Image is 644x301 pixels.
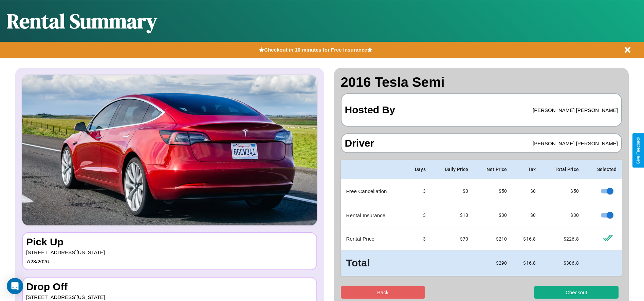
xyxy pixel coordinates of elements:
[474,250,512,276] td: $ 290
[404,179,431,203] td: 3
[474,179,512,203] td: $ 50
[474,160,512,179] th: Net Price
[404,160,431,179] th: Days
[541,227,584,250] td: $ 226.8
[533,139,618,148] p: [PERSON_NAME] [PERSON_NAME]
[541,179,584,203] td: $ 50
[512,250,541,276] td: $ 16.8
[474,203,512,227] td: $ 30
[474,227,512,250] td: $ 210
[512,160,541,179] th: Tax
[345,137,374,149] h3: Driver
[404,227,431,250] td: 3
[584,160,622,179] th: Selected
[534,286,619,299] button: Checkout
[26,257,313,266] p: 7 / 28 / 2026
[533,106,618,115] p: [PERSON_NAME] [PERSON_NAME]
[346,187,399,196] p: Free Cancellation
[26,236,313,248] h3: Pick Up
[512,227,541,250] td: $ 16.8
[431,179,474,203] td: $0
[636,137,641,164] div: Give Feedback
[341,160,622,276] table: simple table
[404,203,431,227] td: 3
[346,211,399,220] p: Rental Insurance
[345,97,395,123] h3: Hosted By
[431,203,474,227] td: $10
[431,227,474,250] td: $ 70
[341,75,622,90] h2: 2016 Tesla Semi
[512,203,541,227] td: $0
[541,203,584,227] td: $ 30
[26,248,313,257] p: [STREET_ADDRESS][US_STATE]
[541,160,584,179] th: Total Price
[346,234,399,243] p: Rental Price
[541,250,584,276] td: $ 306.8
[264,47,367,53] b: Checkout in 10 minutes for Free Insurance
[26,281,313,293] h3: Drop Off
[7,278,23,294] div: Open Intercom Messenger
[7,7,157,35] h1: Rental Summary
[341,286,425,299] button: Back
[431,160,474,179] th: Daily Price
[346,256,399,270] h3: Total
[512,179,541,203] td: $0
